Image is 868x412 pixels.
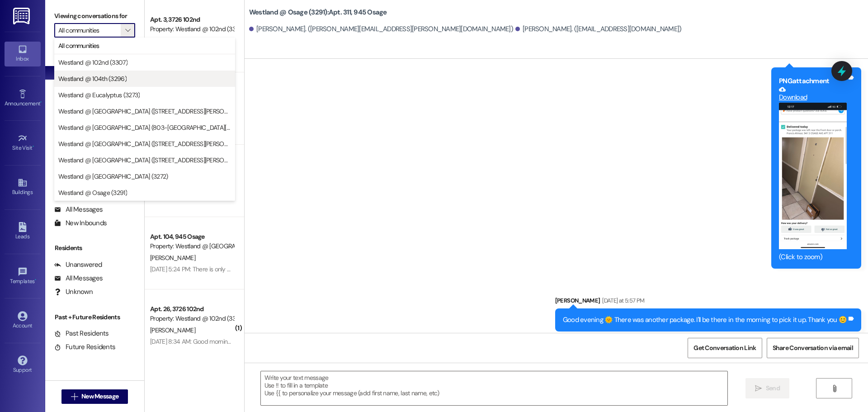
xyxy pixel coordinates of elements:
[58,188,127,197] span: Westland @ Osage (3291)
[81,392,118,401] span: New Message
[54,329,109,338] div: Past Residents
[54,287,93,297] div: Unknown
[831,385,838,392] i: 
[515,24,682,34] div: [PERSON_NAME]. ([EMAIL_ADDRESS][DOMAIN_NAME])
[150,304,234,314] div: Apt. 26, 3726 102nd
[150,37,175,45] span: L. Akaya
[58,58,127,67] span: Westland @ 102nd (3307)
[45,51,144,61] div: Prospects + Residents
[5,131,41,155] a: Site Visit •
[58,123,231,132] span: Westland @ [GEOGRAPHIC_DATA] (803-[GEOGRAPHIC_DATA][PERSON_NAME]) (3298)
[5,264,41,289] a: Templates •
[40,99,42,105] span: •
[45,243,144,253] div: Residents
[150,265,439,273] div: [DATE] 5:24 PM: There is only one washer working on the 945 side. It has been like this since thi...
[150,24,234,34] div: Property: Westland @ 102nd (3307)
[249,24,513,34] div: [PERSON_NAME]. ([PERSON_NAME][EMAIL_ADDRESS][PERSON_NAME][DOMAIN_NAME])
[555,296,861,308] div: [PERSON_NAME]
[5,219,41,244] a: Leads
[35,277,36,283] span: •
[61,389,128,404] button: New Message
[555,331,861,345] div: Tagged as:
[13,8,32,24] img: ResiDesk Logo
[755,385,762,392] i: 
[150,242,234,251] div: Property: Westland @ [GEOGRAPHIC_DATA] (3291)
[58,156,231,165] span: Westland @ [GEOGRAPHIC_DATA] ([STREET_ADDRESS][PERSON_NAME] (3274)
[249,8,387,17] b: Westland @ Osage (3291): Apt. 311, 945 Osage
[58,172,168,181] span: Westland @ [GEOGRAPHIC_DATA] (3272)
[779,86,847,102] a: Download
[150,15,234,24] div: Apt. 3, 3726 102nd
[5,42,41,66] a: Inbox
[5,308,41,333] a: Account
[150,314,234,323] div: Property: Westland @ 102nd (3307)
[5,175,41,199] a: Buildings
[150,326,195,334] span: [PERSON_NAME]
[54,274,103,283] div: All Messages
[150,232,234,242] div: Apt. 104, 945 Osage
[150,337,482,346] div: [DATE] 8:34 AM: Good morning! I am currently still at home, so please knock before entering in ca...
[71,393,78,400] i: 
[773,343,853,353] span: Share Conversation via email
[58,107,231,116] span: Westland @ [GEOGRAPHIC_DATA] ([STREET_ADDRESS][PERSON_NAME]) (3377)
[54,205,103,214] div: All Messages
[779,252,847,262] div: (Click to zoom)
[54,260,102,270] div: Unanswered
[693,343,756,353] span: Get Conversation Link
[58,139,231,148] span: Westland @ [GEOGRAPHIC_DATA] ([STREET_ADDRESS][PERSON_NAME]) (3306)
[54,9,135,23] label: Viewing conversations for
[54,342,115,352] div: Future Residents
[688,338,762,358] button: Get Conversation Link
[745,378,789,398] button: Send
[600,296,644,305] div: [DATE] at 5:57 PM
[779,76,829,85] b: PNG attachment
[45,313,144,322] div: Past + Future Residents
[54,218,107,228] div: New Inbounds
[58,41,99,50] span: All communities
[563,315,847,325] div: Good evening 🌞 There was another package. I'll be there in the morning to pick it up. Thank you 😊
[150,254,195,262] span: [PERSON_NAME]
[5,353,41,377] a: Support
[779,103,847,249] button: Zoom image
[125,27,130,34] i: 
[58,23,121,38] input: All communities
[175,37,198,45] span: N. Akaya
[766,384,780,393] span: Send
[58,90,140,99] span: Westland @ Eucalyptus (3273)
[45,175,144,184] div: Prospects
[767,338,859,358] button: Share Conversation via email
[33,143,34,150] span: •
[58,74,127,83] span: Westland @ 104th (3296)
